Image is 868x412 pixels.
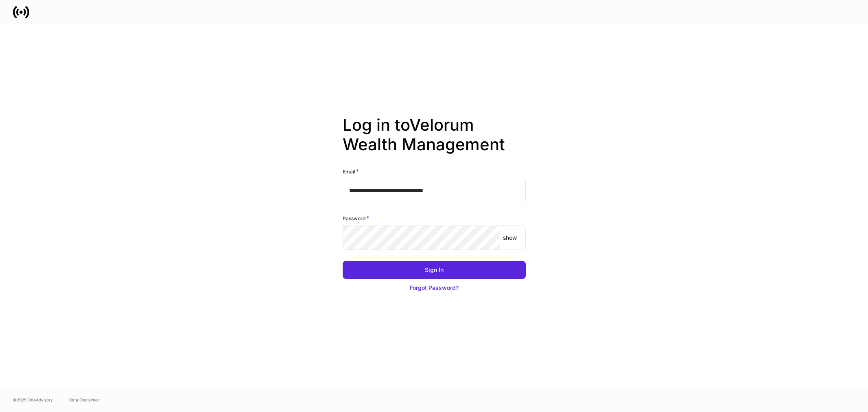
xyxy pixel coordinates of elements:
button: Sign In [343,261,526,279]
h6: Email [343,167,359,175]
h6: Password [343,214,369,222]
div: Forgot Password? [410,284,459,292]
button: Forgot Password? [343,279,526,297]
h2: Log in to Velorum Wealth Management [343,115,526,167]
div: Sign In [425,266,444,274]
a: Data Disclaimer [69,397,99,403]
p: show [503,234,517,242]
span: © 2025 OneAdvisory [13,397,53,403]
